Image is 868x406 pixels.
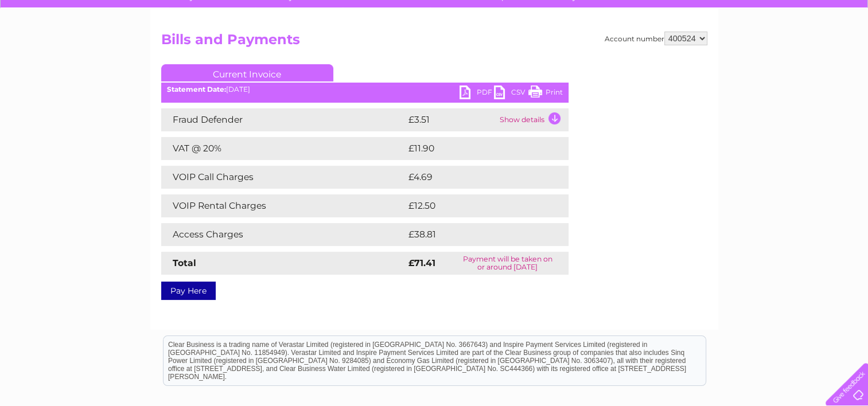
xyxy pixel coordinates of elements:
td: Access Charges [161,223,406,246]
a: Current Invoice [161,64,333,81]
a: PDF [460,85,494,102]
a: Contact [792,49,820,57]
td: £4.69 [406,166,542,189]
img: logo.png [30,30,89,65]
td: Payment will be taken on or around [DATE] [447,252,568,275]
div: Clear Business is a trading name of Verastar Limited (registered in [GEOGRAPHIC_DATA] No. 3667643... [164,6,706,56]
td: Show details [497,108,569,131]
a: Energy [695,49,720,57]
td: VAT @ 20% [161,137,406,160]
b: Statement Date: [167,85,226,93]
strong: £71.41 [408,257,435,268]
td: VOIP Call Charges [161,166,406,189]
a: Telecoms [727,49,761,57]
td: VOIP Rental Charges [161,194,406,217]
td: £11.90 [406,137,543,160]
strong: Total [173,257,196,268]
td: Fraud Defender [161,108,406,131]
td: £38.81 [406,223,544,246]
a: Blog [768,49,785,57]
div: Account number [605,32,707,45]
a: 0333 014 3131 [652,6,731,20]
a: Log out [830,49,857,57]
div: [DATE] [161,85,569,93]
a: CSV [494,85,528,102]
td: £3.51 [406,108,497,131]
h2: Bills and Payments [161,32,707,53]
td: £12.50 [406,194,544,217]
a: Water [666,49,688,57]
a: Pay Here [161,282,216,300]
a: Print [528,85,563,102]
